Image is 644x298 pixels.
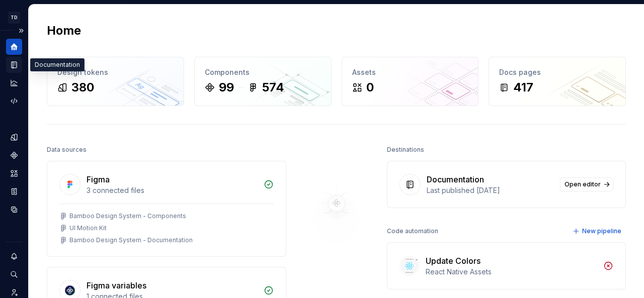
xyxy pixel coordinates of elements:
div: 380 [71,79,94,95]
div: Assets [352,67,468,77]
div: Data sources [47,143,87,157]
div: Bamboo Design System - Documentation [69,236,193,244]
button: TD [2,7,26,28]
a: Open editor [560,177,613,191]
div: 574 [262,79,284,95]
div: 99 [219,79,234,95]
button: Notifications [6,248,22,264]
a: Home [6,39,22,55]
div: Figma variables [87,279,146,291]
div: Figma [87,173,110,185]
a: Figma3 connected filesBamboo Design System - ComponentsUI Motion KitBamboo Design System - Docume... [47,161,286,257]
div: Docs pages [499,67,615,77]
div: Destinations [387,143,424,157]
div: Components [205,67,321,77]
a: Code automation [6,93,22,109]
div: Design tokens [57,67,174,77]
a: Assets [6,165,22,181]
a: Storybook stories [6,183,22,200]
a: Analytics [6,75,22,91]
button: Expand sidebar [14,24,28,38]
a: Docs pages417 [489,57,626,106]
div: Last published [DATE] [427,185,554,195]
div: TD [8,12,20,24]
a: Documentation [6,57,22,73]
div: 417 [513,79,533,95]
a: Components99574 [194,57,332,106]
div: UI Motion Kit [69,224,107,232]
a: Assets0 [342,57,479,106]
div: Code automation [387,224,438,238]
a: Data sources [6,202,22,218]
h2: Home [47,23,81,39]
div: Documentation [30,58,85,71]
div: Documentation [427,173,484,185]
div: 0 [366,79,374,95]
button: New pipeline [570,224,626,238]
a: Design tokens380 [47,57,184,106]
a: Design tokens [6,129,22,145]
div: React Native Assets [426,267,598,277]
div: Bamboo Design System - Components [69,212,186,220]
span: Open editor [565,180,601,188]
div: Update Colors [426,255,480,267]
button: Search ⌘K [6,266,22,282]
a: Components [6,147,22,163]
div: 3 connected files [87,185,258,195]
span: New pipeline [582,227,621,235]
